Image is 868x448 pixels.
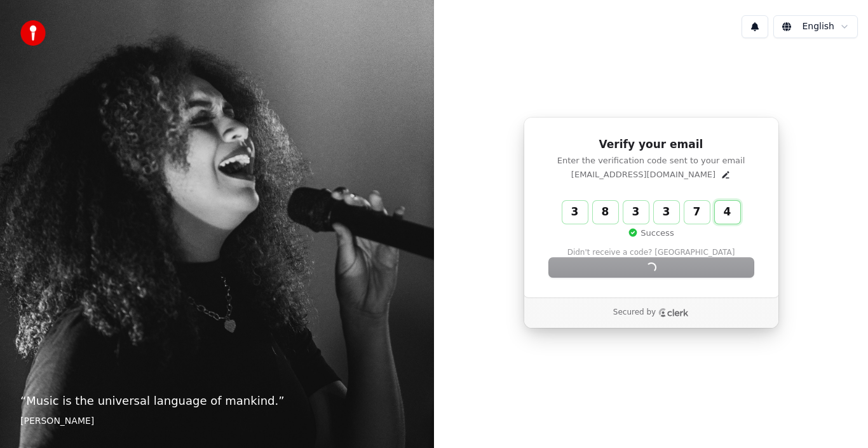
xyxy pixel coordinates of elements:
a: Clerk logo [658,308,689,317]
h1: Verify your email [549,137,754,153]
p: “ Music is the universal language of mankind. ” [20,392,414,410]
p: [EMAIL_ADDRESS][DOMAIN_NAME] [571,169,715,180]
p: Enter the verification code sent to your email [549,155,754,166]
footer: [PERSON_NAME] [20,415,414,428]
img: youka [20,20,46,46]
p: Secured by [613,308,656,318]
p: Success [628,227,674,239]
button: Edit [721,170,731,180]
input: Enter verification code [562,201,766,224]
